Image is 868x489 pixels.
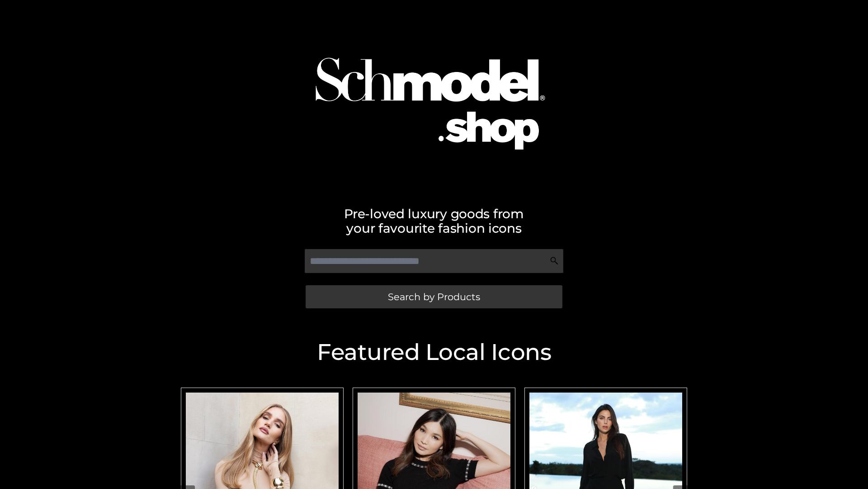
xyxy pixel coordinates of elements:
h2: Featured Local Icons​ [176,341,692,364]
span: Search by Products [388,292,480,302]
h2: Pre-loved luxury goods from your favourite fashion icons [176,206,692,235]
a: Search by Products [306,285,562,308]
img: Search Icon [550,256,559,265]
